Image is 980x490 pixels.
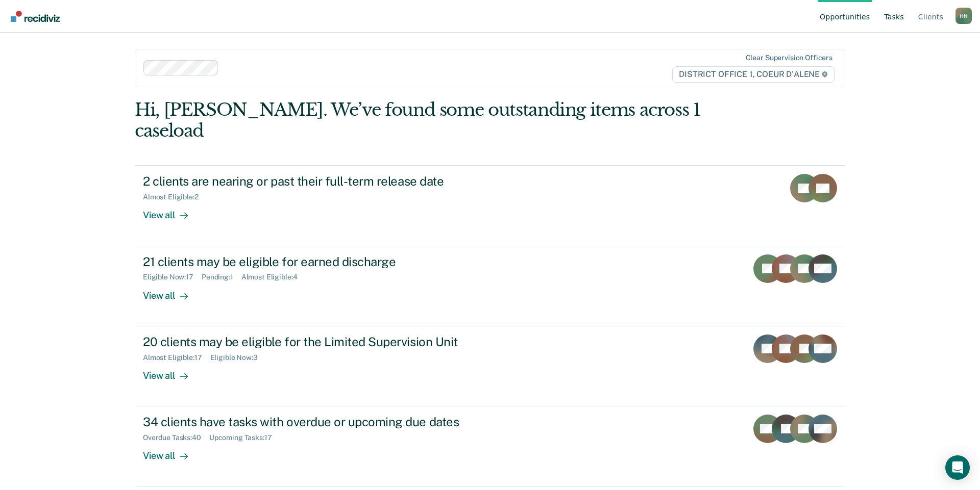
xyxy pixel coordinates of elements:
button: Profile dropdown button [955,8,972,24]
div: H N [955,8,972,24]
a: 20 clients may be eligible for the Limited Supervision UnitAlmost Eligible:17Eligible Now:3View all [135,326,845,406]
div: Overdue Tasks : 40 [143,433,209,442]
a: 2 clients are nearing or past their full-term release dateAlmost Eligible:2View all [135,165,845,246]
div: 20 clients may be eligible for the Limited Supervision Unit [143,334,501,349]
div: Hi, [PERSON_NAME]. We’ve found some outstanding items across 1 caseload [135,99,703,141]
div: Almost Eligible : 2 [143,193,207,201]
div: Upcoming Tasks : 17 [209,433,280,442]
a: 21 clients may be eligible for earned dischargeEligible Now:17Pending:1Almost Eligible:4View all [135,246,845,326]
a: 34 clients have tasks with overdue or upcoming due datesOverdue Tasks:40Upcoming Tasks:17View all [135,406,845,486]
div: View all [143,362,200,381]
div: Pending : 1 [202,273,241,281]
div: Almost Eligible : 17 [143,353,210,362]
div: View all [143,281,200,301]
div: Open Intercom Messenger [945,455,970,480]
div: Almost Eligible : 4 [241,273,306,281]
div: 34 clients have tasks with overdue or upcoming due dates [143,415,501,429]
span: DISTRICT OFFICE 1, COEUR D'ALENE [672,66,835,83]
div: 21 clients may be eligible for earned discharge [143,254,501,269]
div: Eligible Now : 3 [210,353,266,362]
div: Clear supervision officers [746,54,832,62]
div: Eligible Now : 17 [143,273,202,281]
div: View all [143,442,200,462]
img: Recidiviz [11,11,60,22]
div: 2 clients are nearing or past their full-term release date [143,174,501,189]
div: View all [143,201,200,221]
